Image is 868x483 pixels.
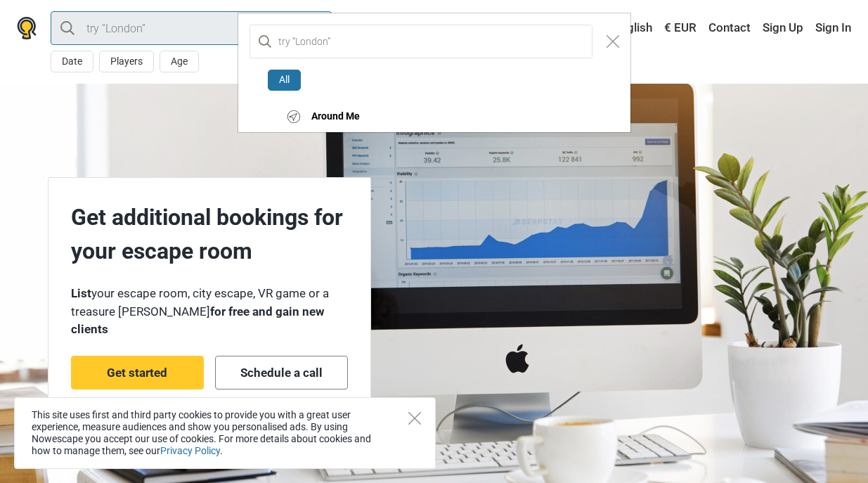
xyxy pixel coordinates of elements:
a: Around me Around Me [238,101,630,132]
button: All [268,70,301,91]
div: Around Me [300,110,360,124]
input: try “London” [250,25,592,58]
img: Around me [287,110,300,123]
button: Close modal [600,28,626,55]
img: Close modal [607,35,619,48]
